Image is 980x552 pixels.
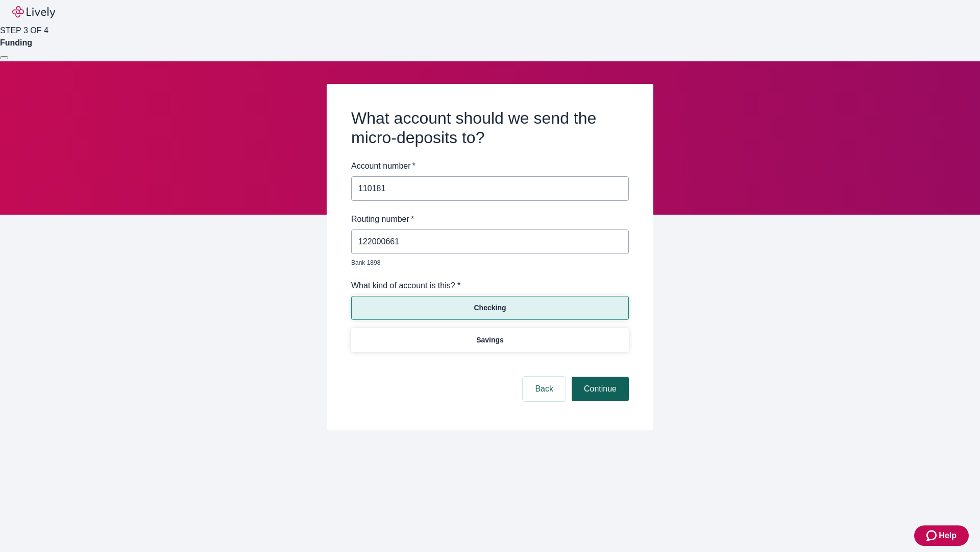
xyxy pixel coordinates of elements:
img: Lively [12,6,55,18]
button: Checking [351,296,629,320]
svg: Zendesk support icon [926,530,939,542]
label: Routing number [351,213,414,225]
p: Checking [474,303,506,313]
span: Help [939,530,957,542]
button: Savings [351,328,629,352]
label: Account number [351,160,415,172]
h2: What account should we send the micro-deposits to? [351,108,629,148]
button: Continue [572,377,629,401]
p: Savings [476,335,504,346]
p: Bank 1898 [351,258,622,267]
button: Zendesk support iconHelp [914,525,969,546]
label: What kind of account is this? * [351,280,460,292]
button: Back [523,377,566,401]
